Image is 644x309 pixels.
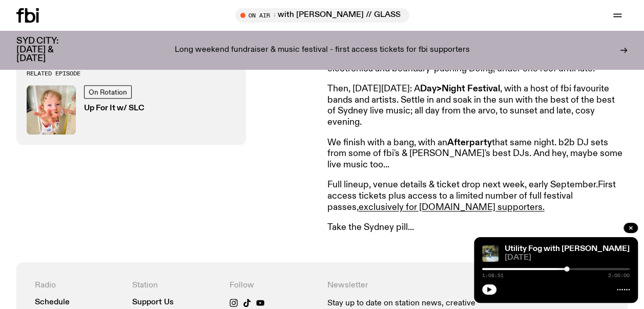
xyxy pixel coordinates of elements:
span: [DATE] [505,254,630,262]
p: Take the Sydney pill... [327,222,622,234]
a: Schedule [35,299,70,306]
img: Cover of Corps Citoyen album Barrani [482,245,498,262]
span: 2:00:00 [608,273,630,278]
h4: Follow [230,281,317,291]
p: We finish with a bang, with an that same night. b2b DJ sets from some of fbi's & [PERSON_NAME]'s ... [327,138,622,171]
h3: Up For It w/ SLC [84,105,144,112]
p: Long weekend fundraiser & music festival - first access tickets for fbi supporters [175,46,470,55]
h4: Station [132,281,219,291]
a: baby slcOn RotationUp For It w/ SLC [27,85,236,134]
a: Utility Fog with [PERSON_NAME] [505,245,630,253]
img: baby slc [27,85,76,134]
strong: Afterparty [447,138,492,147]
h3: SYD CITY: [DATE] & [DATE] [16,37,82,63]
p: Full lineup, venue details & ticket drop next week, early September. First access tickets plus ac... [327,180,622,213]
h3: Related Episode [27,71,236,76]
a: exclusively for [DOMAIN_NAME] supporters. [359,203,545,212]
button: On AirMornings with [PERSON_NAME] // GLASS ANIMALS & [GEOGRAPHIC_DATA] [235,8,409,23]
a: Support Us [132,299,174,306]
h4: Newsletter [327,281,512,291]
strong: Day>Night Festival [420,84,500,93]
h4: Radio [35,281,122,291]
p: Then, [DATE][DATE]: A , with a host of fbi favourite bands and artists. Settle in and soak in the... [327,84,622,128]
span: 1:08:51 [482,273,504,278]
